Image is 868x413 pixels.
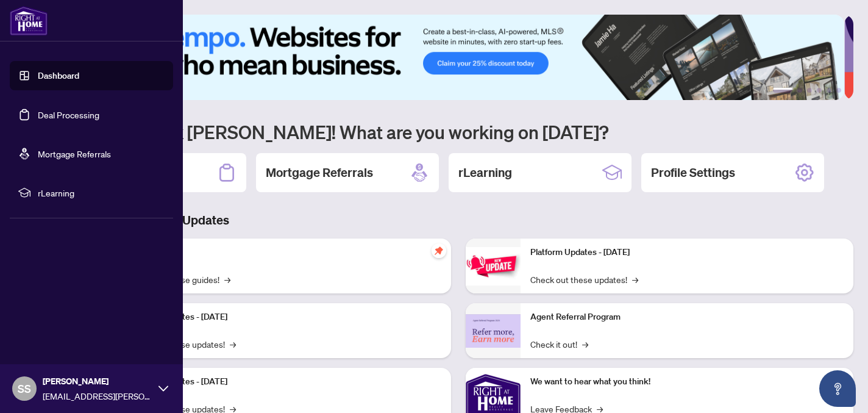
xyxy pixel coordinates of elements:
span: [EMAIL_ADDRESS][PERSON_NAME][DOMAIN_NAME] [43,389,152,403]
span: pushpin [432,243,446,258]
span: → [632,273,638,286]
button: 1 [773,88,792,93]
button: Open asap [819,370,856,407]
button: 3 [807,88,812,93]
p: We want to hear what you think! [530,375,844,389]
a: Dashboard [38,70,79,81]
span: → [230,337,236,351]
button: 5 [827,88,831,93]
button: 4 [817,88,822,93]
h3: Brokerage & Industry Updates [63,212,853,229]
button: 2 [797,88,802,93]
img: Slide 0 [63,15,844,100]
p: Self-Help [128,246,441,259]
h1: Welcome back [PERSON_NAME]! What are you working on [DATE]? [63,120,853,143]
a: Check it out!→ [530,337,588,351]
p: Platform Updates - [DATE] [128,375,441,389]
h2: rLearning [458,164,512,181]
img: logo [10,6,48,35]
span: → [582,337,588,351]
p: Agent Referral Program [530,311,844,324]
button: 6 [836,88,841,93]
img: Platform Updates - June 23, 2025 [466,247,521,286]
a: Check out these updates!→ [530,273,638,286]
span: → [224,273,230,286]
a: Deal Processing [38,109,99,120]
h2: Mortgage Referrals [266,164,373,181]
p: Platform Updates - [DATE] [128,311,441,324]
span: SS [18,380,31,397]
img: Agent Referral Program [466,314,521,348]
p: Platform Updates - [DATE] [530,246,844,259]
h2: Profile Settings [651,164,735,181]
span: [PERSON_NAME] [43,375,152,388]
span: rLearning [38,186,165,199]
a: Mortgage Referrals [38,148,111,159]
